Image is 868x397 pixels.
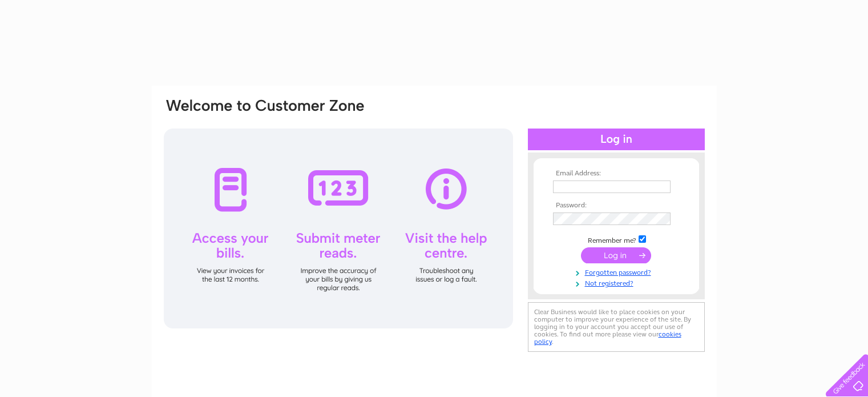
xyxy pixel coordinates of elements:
a: Not registered? [553,277,683,288]
a: cookies policy [534,330,681,346]
a: Forgotten password? [553,266,683,277]
th: Password: [550,202,683,210]
th: Email Address: [550,170,683,178]
div: Clear Business would like to place cookies on your computer to improve your experience of the sit... [528,302,705,352]
td: Remember me? [550,234,683,245]
input: Submit [581,247,651,263]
